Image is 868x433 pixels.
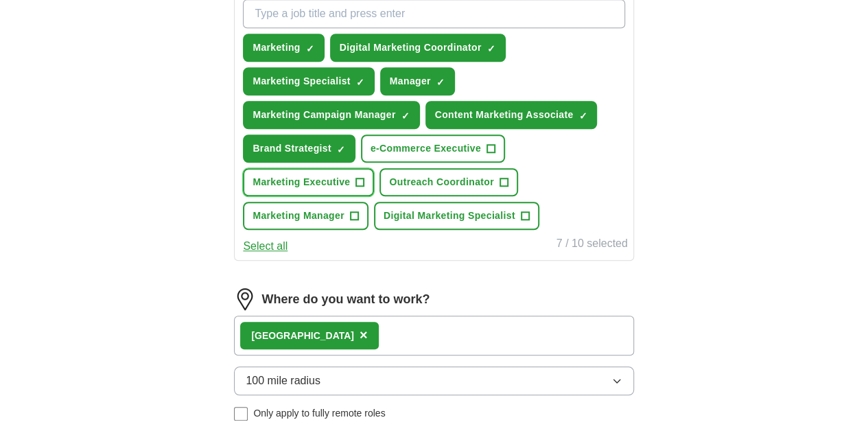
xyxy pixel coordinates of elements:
label: Where do you want to work? [261,290,430,309]
span: ✓ [401,110,410,121]
span: Manager [390,74,431,89]
span: Digital Marketing Specialist [384,209,515,223]
span: 100 mile radius [246,373,320,389]
div: [GEOGRAPHIC_DATA] [251,329,354,343]
span: ✓ [487,43,495,54]
span: e-Commerce Executive [371,141,481,156]
span: ✓ [436,77,445,88]
span: × [360,327,368,342]
span: ✓ [337,144,345,155]
button: Brand Strategist✓ [243,134,355,163]
span: Content Marketing Associate [435,108,574,122]
span: ✓ [578,110,587,121]
span: Outreach Coordinator [389,175,493,189]
span: ✓ [306,43,314,54]
span: Marketing Campaign Manager [253,108,395,122]
span: Brand Strategist [253,141,331,156]
span: Marketing Executive [253,175,350,189]
button: × [360,325,368,346]
div: 7 / 10 selected [556,235,628,255]
button: Marketing Campaign Manager✓ [243,101,419,129]
button: Digital Marketing Coordinator✓ [330,34,506,62]
button: e-Commerce Executive [361,134,505,163]
button: Marketing✓ [243,34,324,62]
img: location.png [234,288,256,310]
button: Marketing Specialist✓ [243,67,374,95]
span: ✓ [356,77,364,88]
button: Marketing Manager [243,202,368,230]
button: 100 mile radius [234,366,633,395]
button: Select all [243,238,288,255]
span: Marketing Manager [253,209,344,223]
span: Only apply to fully remote roles [253,406,385,421]
button: Outreach Coordinator [379,168,517,196]
span: Marketing Specialist [253,74,350,89]
span: Marketing [253,40,300,55]
button: Manager✓ [380,67,455,95]
button: Content Marketing Associate✓ [425,101,598,129]
button: Marketing Executive [243,168,374,196]
button: Digital Marketing Specialist [374,202,539,230]
input: Only apply to fully remote roles [234,407,248,421]
span: Digital Marketing Coordinator [340,40,482,55]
